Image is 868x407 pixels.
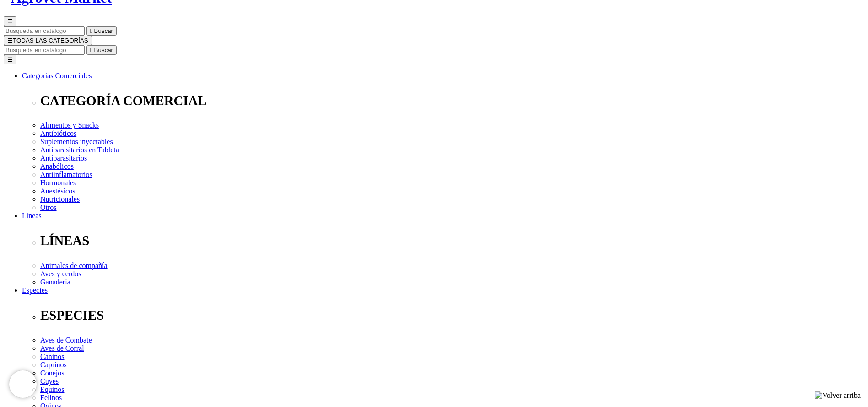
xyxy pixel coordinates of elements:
[815,391,861,400] img: Volver arriba
[40,361,67,369] a: Caprinos
[40,187,75,195] a: Anestésicos
[40,344,84,352] a: Aves de Corral
[4,16,16,26] button: ☰
[40,377,59,385] a: Cuyes
[40,369,64,377] a: Conejos
[40,233,864,248] p: LÍNEAS
[40,154,87,162] a: Antiparasitarios
[94,27,113,34] span: Buscar
[40,129,76,137] a: Antibióticos
[40,146,119,154] a: Antiparasitarios en Tableta
[40,121,99,129] a: Alimentos y Snacks
[22,286,48,294] a: Especies
[94,47,113,54] span: Buscar
[40,386,64,393] a: Equinos
[40,195,80,203] a: Nutricionales
[40,138,113,145] a: Suplementos inyectables
[7,18,13,25] span: ☰
[40,270,81,278] a: Aves y cerdos
[4,45,85,55] input: Buscar
[40,93,864,108] p: CATEGORÍA COMERCIAL
[9,370,37,398] iframe: Brevo live chat
[40,171,92,178] a: Antiinflamatorios
[40,278,70,286] a: Ganadería
[40,162,74,170] a: Anabólicos
[40,336,92,344] a: Aves de Combate
[40,394,62,402] a: Felinos
[22,212,42,220] a: Líneas
[4,26,85,36] input: Buscar
[22,72,92,80] a: Categorías Comerciales
[4,55,16,64] button: ☰
[40,179,76,187] a: Hormonales
[7,37,13,44] span: ☰
[40,353,64,360] a: Caninos
[40,308,864,323] p: ESPECIES
[90,27,92,34] i: 
[90,47,92,54] i: 
[86,45,117,55] button:  Buscar
[40,203,57,211] a: Otros
[86,26,117,36] button:  Buscar
[4,36,92,45] button: ☰TODAS LAS CATEGORÍAS
[40,262,108,269] a: Animales de compañía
